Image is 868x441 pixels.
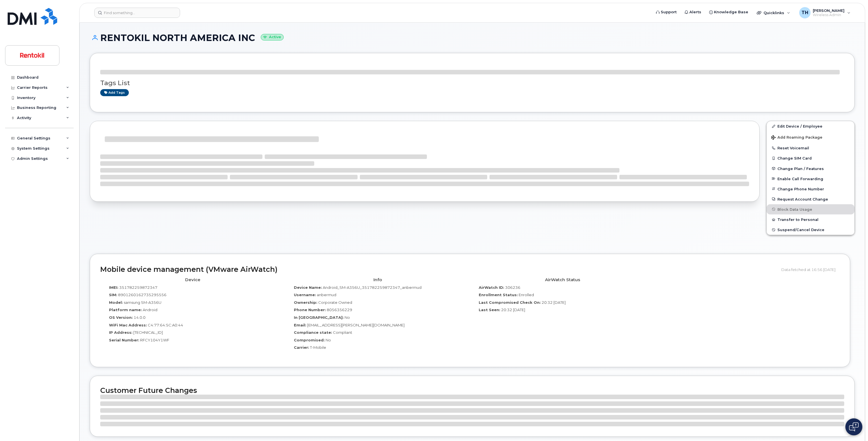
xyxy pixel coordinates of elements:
[519,292,534,297] span: Enrolled
[294,307,326,313] label: Phone Number:
[148,323,183,327] span: C4:77:64:5C:A0:44
[771,135,822,141] span: Add Roaming Package
[310,345,326,350] span: T-Mobile
[124,300,161,305] span: samsung SM-A356U
[294,292,316,298] label: Username:
[474,277,651,282] h4: AirWatch Status
[104,277,281,282] h4: Device
[501,307,525,312] span: 20:32 [DATE]
[143,307,157,312] span: Android
[133,330,163,335] span: [TECHNICAL_ID]
[767,131,854,143] button: Add Roaming Package
[345,315,350,320] span: No
[261,34,284,40] small: Active
[307,323,405,327] span: [EMAIL_ADDRESS][PERSON_NAME][DOMAIN_NAME]
[767,204,854,214] button: Block Data Usage
[767,153,854,163] button: Change SIM Card
[318,300,352,305] span: Corporate Owned
[777,177,823,181] span: Enable Call Forwarding
[294,322,306,328] label: Email:
[849,422,859,431] img: Open chat
[109,307,142,313] label: Platform name:
[100,89,129,96] a: Add tags
[109,315,133,320] label: OS Version:
[767,164,854,174] button: Change Plan / Features
[109,337,139,343] label: Serial Number:
[134,315,146,320] span: 14.0.0
[479,307,500,313] label: Last Seen:
[542,300,566,305] span: 20:32 [DATE]
[90,33,855,43] h1: RENTOKIL NORTH AMERICA INC
[781,264,840,275] div: Data fetched at 16:56 [DATE]
[505,285,520,290] span: 306236
[118,292,166,297] span: 8901260162735295556
[289,277,466,282] h4: Info
[100,386,844,395] h2: Customer Future Changes
[767,143,854,153] button: Reset Voicemail
[767,214,854,225] button: Transfer to Personal
[294,285,322,290] label: Device Name:
[109,300,123,305] label: Model:
[294,300,317,305] label: Ownership:
[294,337,325,343] label: Compromised:
[479,292,518,298] label: Enrollment Status:
[479,300,541,305] label: Last Compromised Check On:
[100,79,844,87] h3: Tags List
[294,345,309,350] label: Carrier:
[326,338,331,342] span: No
[317,292,336,297] span: anbermud
[294,315,344,320] label: In [GEOGRAPHIC_DATA]:
[294,330,332,335] label: Compliance state:
[109,322,147,328] label: WiFi Mac Address:
[777,166,824,171] span: Change Plan / Features
[109,330,132,335] label: IP Address:
[109,285,118,290] label: IMEI:
[100,266,777,274] h2: Mobile device management (VMware AirWatch)
[479,285,504,290] label: AirWatch ID:
[767,225,854,235] button: Suspend/Cancel Device
[767,174,854,184] button: Enable Call Forwarding
[333,330,352,335] span: Compliant
[323,285,422,290] span: Android_SM-A356U_351782259872347_anbermud
[767,184,854,194] button: Change Phone Number
[140,338,169,342] span: RFCY104Y1WF
[767,194,854,204] button: Request Account Change
[119,285,157,290] span: 351782259872347
[109,292,117,298] label: SIM:
[767,121,854,131] a: Edit Device / Employee
[777,228,824,232] span: Suspend/Cancel Device
[327,307,352,312] span: 8056356229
